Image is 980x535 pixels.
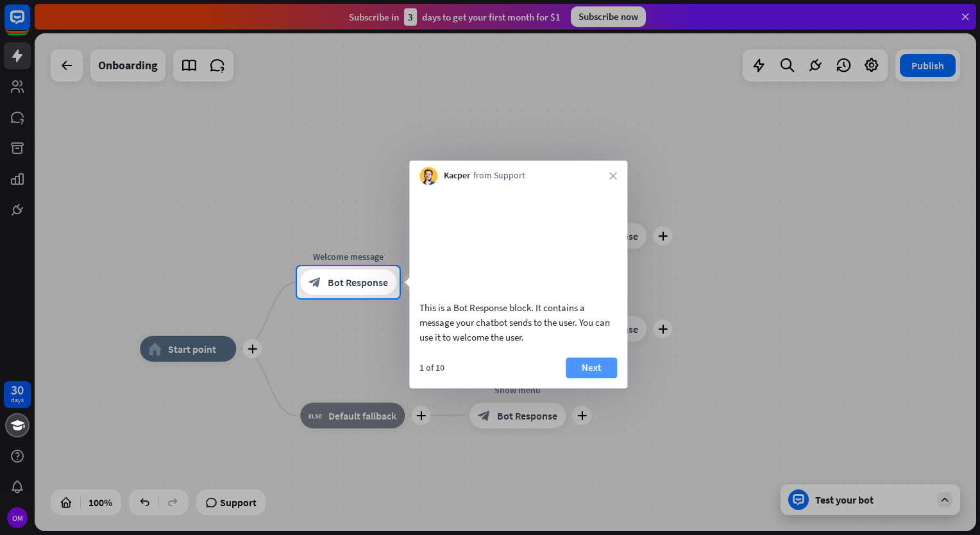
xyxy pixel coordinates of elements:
[308,276,321,289] i: block_bot_response
[419,362,444,373] div: 1 of 10
[444,170,470,183] span: Kacper
[609,172,617,180] i: close
[566,357,617,378] button: Next
[473,170,525,183] span: from Support
[10,5,49,44] button: Open LiveChat chat widget
[328,276,388,289] span: Bot Response
[419,300,617,344] div: This is a Bot Response block. It contains a message your chatbot sends to the user. You can use i...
